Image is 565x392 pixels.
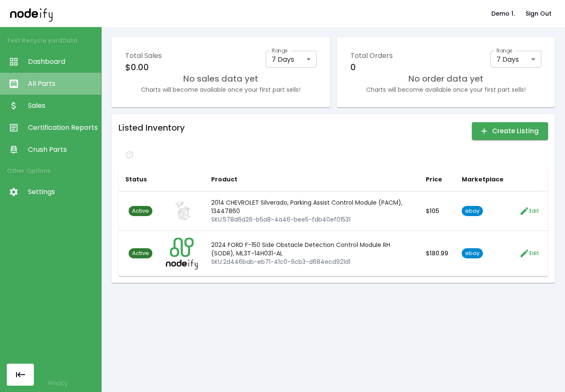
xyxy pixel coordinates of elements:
[125,248,152,258] a: Active
[426,207,448,215] p: $ 105
[125,51,162,61] p: Total Sales
[462,249,483,257] a: ebay
[211,215,412,224] p: SKU: 578d6d26-b5a8-4a46-bee5-fdb40ef01531
[28,123,97,133] span: Certification Reports
[129,207,152,215] span: Active
[517,204,541,218] button: Edit
[350,63,393,72] h6: 0
[366,85,526,94] p: Charts will become available once your first part sells!
[462,249,483,258] span: ebay
[462,206,483,215] a: ebay
[125,63,162,72] h6: $0.00
[10,5,52,21] img: nodeify
[28,145,97,155] span: Crush Parts
[266,51,317,68] div: 7 Days
[166,238,198,269] img: listing image
[529,207,539,215] span: Edit
[462,175,504,184] h6: Marketplace
[211,198,412,215] p: 2014 CHEVROLET Silverado, Parking Assist Control Module (PACM), 13447860
[211,175,412,184] h6: Product
[496,47,513,54] label: Range
[166,199,198,222] img: listing image
[488,6,518,22] button: Demo 1.
[426,249,448,258] p: $ 180.99
[125,175,152,184] h6: Status
[408,72,483,85] h6: No order data yet
[472,122,548,140] button: Create Listing
[28,79,97,89] span: All Parts
[125,206,152,216] a: Active
[491,51,541,68] div: 7 Days
[350,51,393,61] p: Total Orders
[517,246,541,260] button: Edit
[48,379,68,387] a: Privacy
[129,249,152,258] span: Active
[119,121,185,134] h6: Listed Inventory
[529,249,539,258] span: Edit
[141,85,300,94] p: Charts will become available once your first part sells!
[426,175,448,184] h6: Price
[211,258,412,266] p: SKU: 2d446bab-eb71-41c0-9cb3-d684ecd921d1
[462,207,483,215] span: ebay
[272,47,288,54] label: Range
[28,101,97,111] span: Sales
[211,241,412,258] p: 2024 FORD F-150 Side Obstacle Detection Control Module RH (SODR), ML3T-14H031-AL
[28,187,97,197] span: Settings
[183,72,258,85] h6: No sales data yet
[522,6,555,22] button: Sign Out
[28,57,97,67] span: Dashboard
